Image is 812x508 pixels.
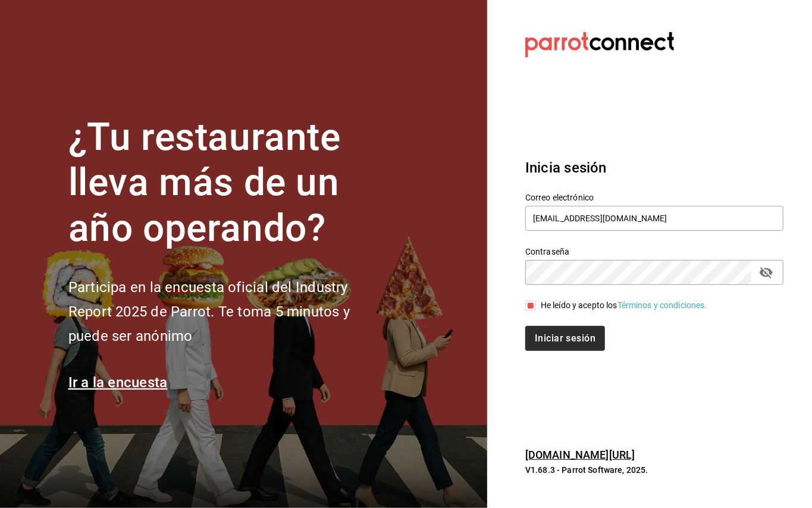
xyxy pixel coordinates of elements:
[617,300,707,310] a: Términos y condiciones.
[525,464,783,476] p: V1.68.3 - Parrot Software, 2025.
[525,449,635,461] a: [DOMAIN_NAME][URL]
[756,262,776,283] button: passwordField
[541,299,707,312] div: He leído y acepto los
[525,326,605,351] button: Iniciar sesión
[68,374,168,391] a: Ir a la encuesta
[68,115,390,252] h1: ¿Tu restaurante lleva más de un año operando?
[525,193,783,202] label: Correo electrónico
[525,206,783,231] input: Ingresa tu correo electrónico
[525,247,783,256] label: Contraseña
[68,275,390,348] h2: Participa en la encuesta oficial del Industry Report 2025 de Parrot. Te toma 5 minutos y puede se...
[525,157,783,178] h3: Inicia sesión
